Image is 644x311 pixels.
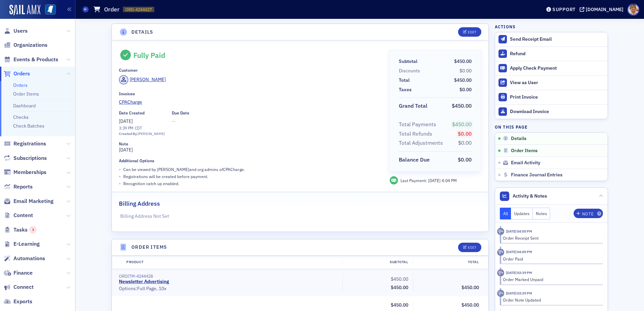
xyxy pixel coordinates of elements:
[452,121,472,128] span: $450.00
[399,139,443,147] div: Total Adjustments
[586,6,623,12] div: [DOMAIN_NAME]
[13,298,32,305] span: Exports
[399,86,414,93] span: Taxes
[510,94,604,100] div: Print Invoice
[119,68,138,73] div: Customer
[4,41,47,49] a: Organizations
[4,169,46,176] a: Memberships
[442,178,457,183] span: 4:04 PM
[4,269,33,277] a: Finance
[574,209,603,218] button: Note
[29,226,36,233] div: 3
[497,269,504,276] div: Activity
[4,27,28,35] a: Users
[511,208,533,219] button: Updates
[399,86,412,93] div: Taxes
[454,77,472,83] span: $450.00
[510,109,604,115] div: Download Invoice
[4,255,45,262] a: Automations
[503,256,598,262] div: Order Paid
[452,102,472,109] span: $450.00
[13,103,36,109] a: Dashboard
[125,7,152,12] span: ORD-4244427
[495,75,608,90] button: View as User
[119,173,121,180] span: •
[172,110,189,115] div: Due Date
[458,243,481,252] button: Edit
[13,240,40,248] span: E-Learning
[511,172,562,178] span: Finance Journal Entries
[4,198,54,205] a: Email Marketing
[533,208,550,219] button: Notes
[119,99,180,106] span: CPACharge
[13,41,47,49] span: Organizations
[495,90,608,104] a: Print Invoice
[131,244,167,251] h4: Order Items
[138,131,165,137] div: [PERSON_NAME]
[13,255,45,262] span: Automations
[13,212,33,219] span: Content
[13,269,33,277] span: Finance
[119,141,128,146] div: Note
[461,302,479,308] span: $450.00
[399,139,445,147] span: Total Adjustments
[13,140,46,147] span: Registrations
[13,27,28,35] span: Users
[399,77,412,84] span: Total
[399,58,420,65] span: Subtotal
[497,290,504,297] div: Activity
[500,208,511,219] button: All
[119,91,135,96] div: Invoicee
[119,279,169,285] a: Newsletter Advertising
[119,110,144,115] div: Date Created
[399,102,430,110] span: Grand Total
[503,297,598,303] div: Order Note Updated
[511,148,538,154] span: Order Items
[428,178,442,183] span: [DATE]
[399,156,430,164] div: Balance Due
[510,65,604,71] div: Apply Check Payment
[13,82,28,88] a: Orders
[4,56,58,63] a: Events & Products
[133,51,165,60] div: Fully Paid
[552,6,576,12] div: Support
[461,284,479,290] span: $450.00
[40,4,56,16] a: View Homepage
[9,5,40,15] a: SailAMX
[13,123,44,129] a: Check Batches
[400,177,457,183] div: Last Payment:
[13,70,30,77] span: Orders
[4,226,36,234] a: Tasks3
[13,154,47,162] span: Subscriptions
[172,118,189,125] span: —
[510,51,604,57] div: Refund
[119,199,160,208] h2: Billing Address
[342,260,413,265] div: Subtotal
[495,124,608,130] h4: On this page
[4,70,30,77] a: Orders
[399,102,427,110] div: Grand Total
[495,46,608,61] button: Refund
[582,212,593,216] div: Note
[13,183,33,191] span: Reports
[580,7,626,12] button: [DOMAIN_NAME]
[123,166,245,172] p: Can be viewed by [PERSON_NAME] and org admins of CPACharge .
[119,274,337,279] div: ORDITM-4244428
[4,154,47,162] a: Subscriptions
[399,120,436,129] div: Total Payments
[458,130,472,137] span: $0.00
[503,235,598,241] div: Order Receipt Sent
[511,136,526,142] span: Details
[119,75,166,84] a: [PERSON_NAME]
[119,125,133,131] time: 3:39 PM
[119,141,379,153] div: [DATE]
[454,58,472,64] span: $450.00
[468,246,476,249] div: Edit
[399,77,410,84] div: Total
[399,130,434,138] span: Total Refunds
[399,120,439,129] span: Total Payments
[119,158,154,163] div: Additional Options
[391,302,408,308] span: $450.00
[458,27,481,37] button: Edit
[4,212,33,219] a: Content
